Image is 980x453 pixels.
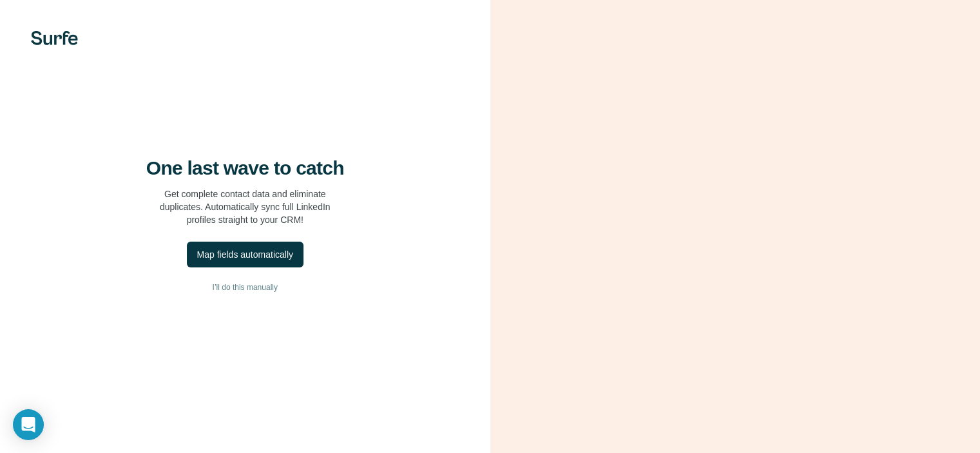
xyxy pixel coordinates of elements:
[26,278,465,297] button: I’ll do this manually
[31,31,78,45] img: Surfe's logo
[13,409,44,440] div: Open Intercom Messenger
[197,248,293,261] div: Map fields automatically
[146,157,344,180] h4: One last wave to catch
[213,282,278,293] span: I’ll do this manually
[160,188,331,226] p: Get complete contact data and eliminate duplicates. Automatically sync full LinkedIn profiles str...
[187,242,303,267] button: Map fields automatically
